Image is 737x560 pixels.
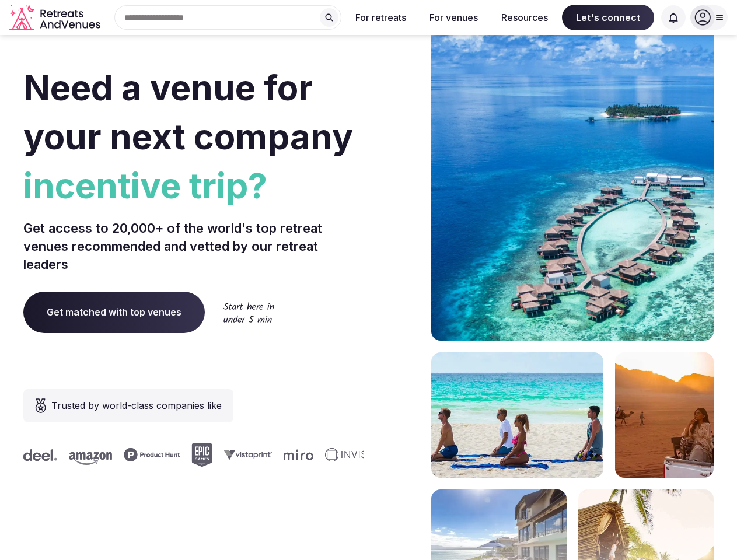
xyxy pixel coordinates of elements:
button: Resources [492,5,557,30]
svg: Epic Games company logo [180,443,201,467]
svg: Miro company logo [273,449,302,460]
span: Let's connect [562,5,654,30]
p: Get access to 20,000+ of the world's top retreat venues recommended and vetted by our retreat lea... [23,219,364,273]
img: woman sitting in back of truck with camels [615,352,714,478]
svg: Invisible company logo [314,448,378,462]
button: For retreats [346,5,415,30]
a: Visit the homepage [9,5,103,31]
img: yoga on tropical beach [431,352,603,478]
span: incentive trip? [23,161,364,210]
img: Start here in under 5 min [223,302,274,323]
svg: Retreats and Venues company logo [9,5,103,31]
span: Need a venue for your next company [23,66,353,157]
button: For venues [420,5,487,30]
span: Trusted by world-class companies like [51,398,222,412]
svg: Deel company logo [12,449,46,461]
a: Get matched with top venues [23,292,205,332]
svg: Vistaprint company logo [213,450,261,460]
